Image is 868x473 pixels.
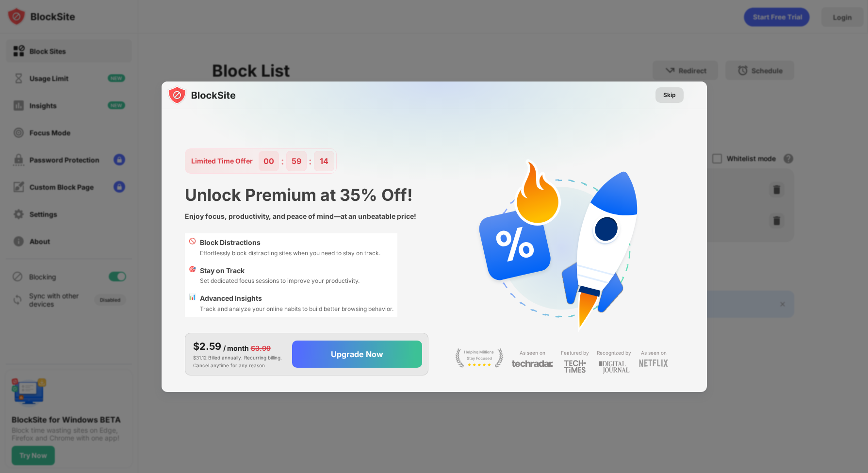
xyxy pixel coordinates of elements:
img: light-digital-journal.svg [599,359,630,375]
img: light-techtimes.svg [564,359,586,373]
div: As seen on [641,348,667,358]
img: light-netflix.svg [639,359,668,367]
img: gradient.svg [167,82,713,274]
div: Advanced Insights [200,293,393,304]
div: 📊 [189,293,196,313]
div: $3.99 [251,343,271,354]
div: Skip [663,90,676,100]
div: Set dedicated focus sessions to improve your productivity. [200,276,360,285]
div: Recognized by [597,348,631,358]
div: Upgrade Now [331,349,383,359]
div: $2.59 [193,339,221,354]
div: Featured by [561,348,589,358]
img: light-stay-focus.svg [455,348,504,368]
div: $31.12 Billed annually. Recurring billing. Cancel anytime for any reason [193,339,284,369]
div: Track and analyze your online habits to build better browsing behavior. [200,304,393,313]
div: 🎯 [189,265,196,286]
div: As seen on [520,348,545,358]
div: / month [223,343,249,354]
img: light-techradar.svg [511,359,553,368]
